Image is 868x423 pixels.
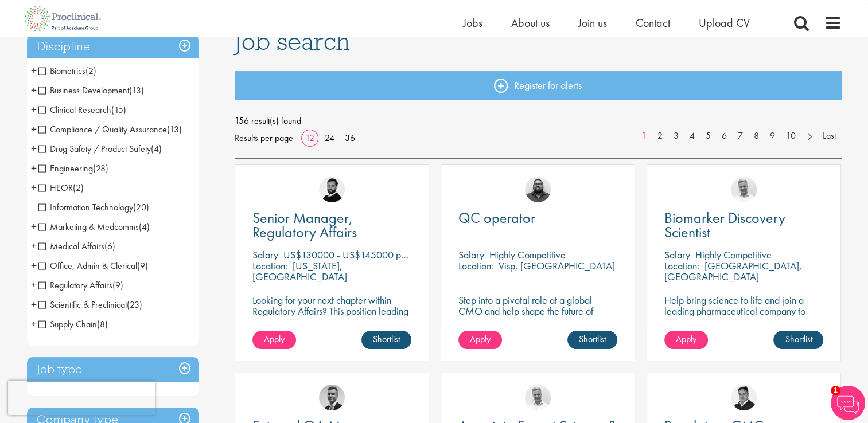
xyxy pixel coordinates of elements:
[668,130,684,143] a: 3
[38,162,108,174] span: Engineering
[235,71,842,100] a: Register for alerts
[31,315,37,332] span: +
[319,177,345,202] img: Nick Walker
[664,295,823,349] p: Help bring science to life and join a leading pharmaceutical company to play a key role in delive...
[38,84,144,96] span: Business Development
[27,357,199,382] h3: Job type
[97,318,108,330] span: (8)
[319,385,345,410] img: Alex Bill
[252,248,278,261] span: Salary
[38,84,129,96] span: Business Development
[664,248,690,261] span: Salary
[38,123,182,135] span: Compliance / Quality Assurance
[716,130,733,143] a: 6
[38,240,104,252] span: Medical Affairs
[731,385,757,410] img: Peter Duvall
[664,208,785,242] span: Biomarker Discovery Scientist
[458,211,617,225] a: QC operator
[112,279,123,291] span: (9)
[31,179,37,196] span: +
[695,248,772,261] p: Highly Competitive
[301,132,318,144] a: 12
[31,257,37,274] span: +
[499,259,615,272] p: Visp, [GEOGRAPHIC_DATA]
[139,221,150,233] span: (4)
[676,333,696,345] span: Apply
[38,182,73,194] span: HEOR
[104,240,115,252] span: (6)
[511,15,550,30] a: About us
[458,259,493,272] span: Location:
[129,84,144,96] span: (13)
[463,15,482,30] a: Jobs
[361,331,411,349] a: Shortlist
[252,259,347,283] p: [US_STATE], [GEOGRAPHIC_DATA]
[38,260,148,272] span: Office, Admin & Clerical
[38,201,149,213] span: Information Technology
[252,295,411,338] p: Looking for your next chapter within Regulatory Affairs? This position leading projects and worki...
[764,130,781,143] a: 9
[137,260,148,272] span: (9)
[235,112,842,130] span: 156 result(s) found
[636,15,670,30] a: Contact
[252,211,411,240] a: Senior Manager, Regulatory Affairs
[38,260,137,272] span: Office, Admin & Clerical
[31,218,37,235] span: +
[664,211,823,240] a: Biomarker Discovery Scientist
[38,279,112,291] span: Regulatory Affairs
[38,182,84,194] span: HEOR
[458,295,617,327] p: Step into a pivotal role at a global CMO and help shape the future of healthcare manufacturing.
[235,26,350,57] span: Job search
[31,81,37,99] span: +
[341,132,359,144] a: 36
[31,276,37,293] span: +
[283,248,437,261] p: US$130000 - US$145000 per annum
[525,385,551,410] a: Joshua Bye
[458,208,535,228] span: QC operator
[93,162,108,174] span: (28)
[27,34,199,59] h3: Discipline
[773,331,823,349] a: Shortlist
[31,237,37,254] span: +
[578,15,607,30] span: Join us
[38,201,133,213] span: Information Technology
[31,62,37,79] span: +
[780,130,801,143] a: 10
[731,177,757,202] img: Joshua Bye
[111,104,126,116] span: (15)
[684,130,700,143] a: 4
[567,331,617,349] a: Shortlist
[252,331,296,349] a: Apply
[38,65,85,77] span: Biometrics
[167,123,182,135] span: (13)
[38,162,93,174] span: Engineering
[817,130,842,143] a: Last
[31,101,37,118] span: +
[732,130,749,143] a: 7
[38,143,151,155] span: Drug Safety / Product Safety
[38,240,115,252] span: Medical Affairs
[748,130,765,143] a: 8
[252,259,287,272] span: Location:
[664,259,802,283] p: [GEOGRAPHIC_DATA], [GEOGRAPHIC_DATA]
[38,299,127,311] span: Scientific & Preclinical
[31,120,37,138] span: +
[38,104,126,116] span: Clinical Research
[831,386,865,420] img: Chatbot
[489,248,566,261] p: Highly Competitive
[458,331,502,349] a: Apply
[321,132,338,144] a: 24
[664,259,699,272] span: Location:
[525,177,551,202] img: Ashley Bennett
[38,65,96,77] span: Biometrics
[700,130,717,143] a: 5
[133,201,149,213] span: (20)
[73,182,84,194] span: (2)
[38,318,108,330] span: Supply Chain
[831,386,840,395] span: 1
[470,333,491,345] span: Apply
